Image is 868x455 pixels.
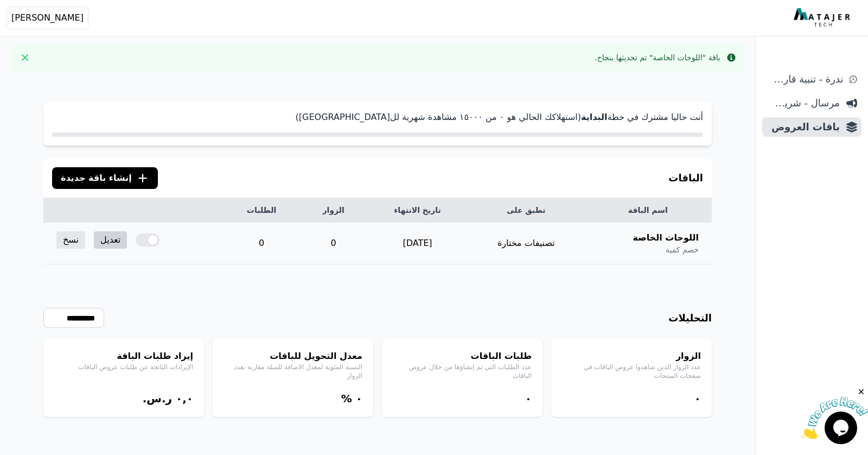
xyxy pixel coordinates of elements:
bdi: ۰,۰ [176,392,193,405]
th: تطبق على [468,198,584,223]
td: [DATE] [367,223,468,264]
button: إنشاء باقة جديدة [52,167,158,189]
th: الطلبات [223,198,300,223]
p: النسبة المئوية لمعدل الاضافة للسلة مقارنة بعدد الزوار [224,363,362,380]
span: ر.س. [143,392,172,405]
span: إنشاء باقة جديدة [61,172,132,185]
iframe: chat widget [801,387,868,439]
td: 0 [300,223,367,264]
span: [PERSON_NAME] [11,11,84,24]
p: أنت حاليا مشترك في خطة (استهلاكك الحالي هو ۰ من ١٥۰۰۰ مشاهدة شهرية لل[GEOGRAPHIC_DATA]) [52,111,703,124]
td: 0 [223,223,300,264]
bdi: ۰ [356,392,362,405]
span: ندرة - تنبية قارب علي النفاذ [767,72,843,87]
span: % [341,392,352,405]
th: الزوار [300,198,367,223]
span: باقات العروض [767,119,840,135]
button: Close [16,49,34,66]
div: ۰ [562,391,701,406]
h3: الباقات [668,170,703,186]
h4: الزوار [562,350,701,363]
h4: إيراد طلبات الباقة [54,350,193,363]
h3: التحليلات [668,311,712,326]
h4: معدل التحويل للباقات [224,350,362,363]
a: نسخ [56,231,85,249]
img: MatajerTech Logo [794,8,853,28]
span: اللوحات الخاصة [633,231,699,244]
th: تاريخ الانتهاء [367,198,468,223]
button: [PERSON_NAME] [7,7,88,29]
p: عدد الطلبات التي تم إنشاؤها من خلال عروض الباقات [393,363,532,380]
td: تصنيفات مختارة [468,223,584,264]
strong: البداية [581,112,607,122]
p: الإيرادات الناتجة عن طلبات عروض الباقات [54,363,193,371]
th: اسم الباقة [584,198,712,223]
div: باقة "اللوحات الخاصة" تم تحديثها بنجاح. [595,52,720,63]
h4: طلبات الباقات [393,350,532,363]
p: عدد الزوار الذين شاهدوا عروض الباقات في صفحات المنتجات [562,363,701,380]
span: خصم كمية [666,244,699,255]
span: مرسال - شريط دعاية [767,96,840,111]
a: تعديل [94,231,127,249]
div: ۰ [393,391,532,406]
